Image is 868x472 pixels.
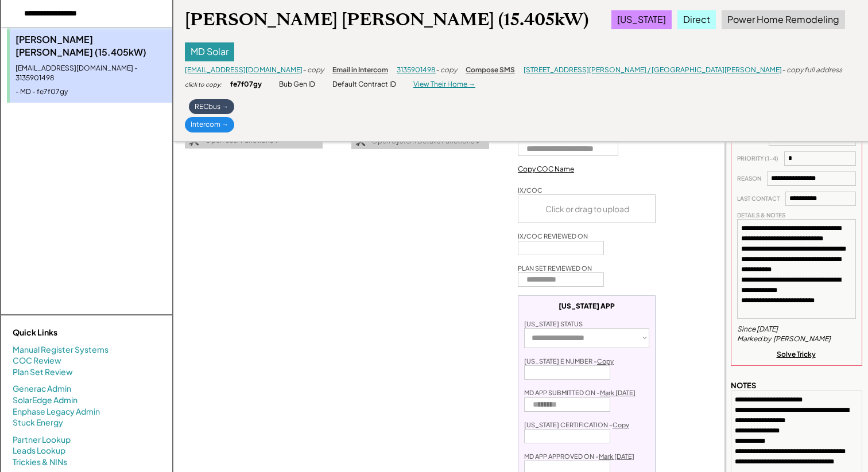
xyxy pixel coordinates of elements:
[466,65,515,75] div: Compose SMS
[13,383,71,395] a: Generac Admin
[13,434,71,446] a: Partner Lookup
[599,453,634,460] u: Mark [DATE]
[524,452,634,461] div: MD APP APPROVED ON -
[13,417,63,428] a: Stuck Energy
[737,155,778,162] div: PRIORITY (1-4)
[600,389,635,396] u: Mark [DATE]
[397,65,436,74] a: 3135901498
[777,350,817,360] div: Solve Tricky
[13,457,67,468] a: Trickies & NINs
[737,175,761,182] div: REASON
[13,445,65,457] a: Leads Lookup
[189,99,234,115] div: RECbus →
[524,420,629,429] div: [US_STATE] CERTIFICATION -
[15,33,166,59] div: [PERSON_NAME] [PERSON_NAME] (15.405kW)
[524,319,583,328] div: [US_STATE] STATUS
[518,264,592,272] div: PLAN SET REVIEWED ON
[613,421,629,428] u: Copy
[13,344,108,356] a: Manual Register Systems
[597,357,614,365] u: Copy
[722,10,845,29] div: Power Home Remodeling
[518,195,656,223] div: Click or drag to upload
[13,366,73,378] a: Plan Set Review
[524,357,614,365] div: [US_STATE] E NUMBER -
[15,87,166,97] div: - MD - fe7f07gy
[13,327,127,338] div: Quick Links
[332,65,388,75] div: Email in Intercom
[518,232,588,240] div: IX/COC REVIEWED ON
[185,65,303,74] a: [EMAIL_ADDRESS][DOMAIN_NAME]
[436,65,457,75] div: - copy
[731,380,756,391] div: NOTES
[737,325,778,334] div: Since [DATE]
[185,42,234,61] div: MD Solar
[737,212,785,219] div: DETAILS & NOTES
[279,80,315,89] div: Bub Gen ID
[13,395,77,406] a: SolarEdge Admin
[737,334,832,344] div: Marked by [PERSON_NAME]
[518,186,542,194] div: IX/COC
[332,80,396,89] div: Default Contract ID
[185,9,588,31] div: [PERSON_NAME] [PERSON_NAME] (15.405kW)
[524,65,782,74] a: [STREET_ADDRESS][PERSON_NAME] / [GEOGRAPHIC_DATA][PERSON_NAME]
[185,117,234,132] div: Intercom →
[303,65,324,75] div: - copy
[524,388,635,397] div: MD APP SUBMITTED ON -
[677,10,716,29] div: Direct
[518,165,574,174] div: Copy COC Name
[13,355,61,366] a: COC Review
[737,195,780,202] div: LAST CONTACT
[230,80,262,89] div: fe7f07gy
[413,80,475,89] div: View Their Home →
[559,302,615,311] div: [US_STATE] APP
[185,80,222,88] div: click to copy:
[13,406,100,418] a: Enphase Legacy Admin
[782,65,842,75] div: - copy full address
[15,64,166,83] div: [EMAIL_ADDRESS][DOMAIN_NAME] - 3135901498
[611,10,672,29] div: [US_STATE]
